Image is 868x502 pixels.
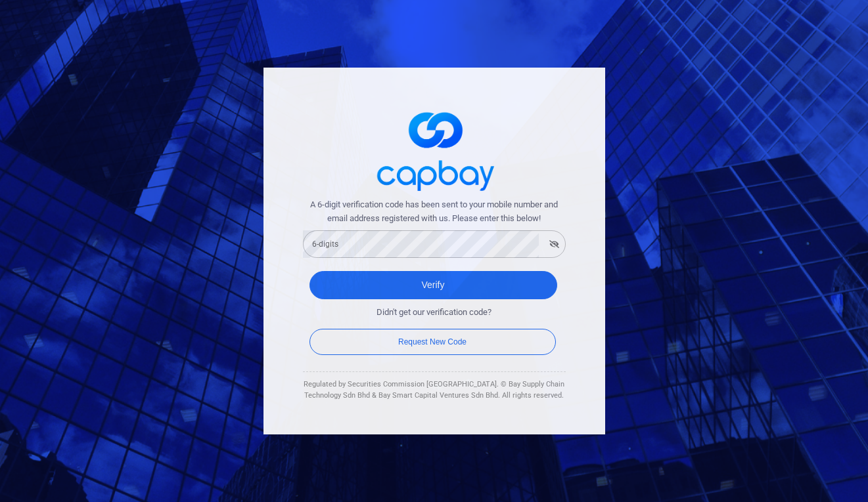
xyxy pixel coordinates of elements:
[309,271,557,299] button: Verify
[303,198,566,226] span: A 6-digit verification code has been sent to your mobile number and email address registered with...
[303,379,566,402] div: Regulated by Securities Commission [GEOGRAPHIC_DATA]. © Bay Supply Chain Technology Sdn Bhd & Bay...
[369,100,500,198] img: logo
[309,329,556,355] button: Request New Code
[377,306,491,320] span: Didn't get our verification code?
